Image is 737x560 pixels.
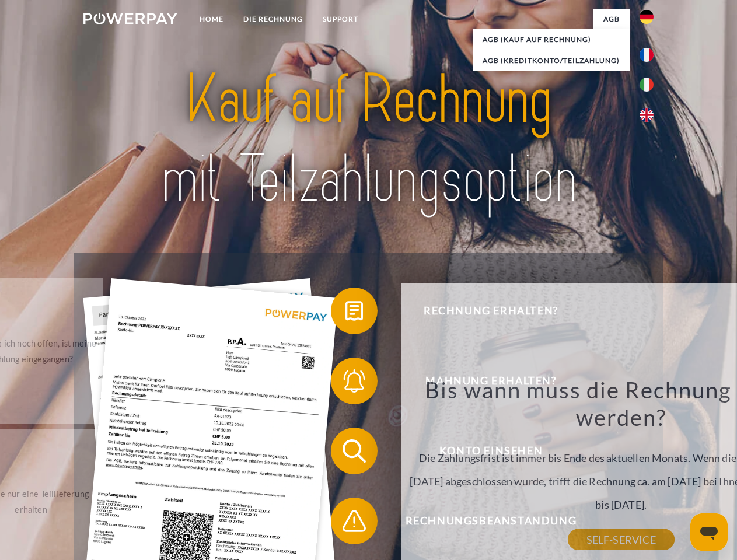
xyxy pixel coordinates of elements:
[331,428,634,474] button: Konto einsehen
[473,29,630,50] a: AGB (Kauf auf Rechnung)
[340,506,369,535] img: qb_warning.svg
[640,48,654,62] img: fr
[331,498,634,544] button: Rechnungsbeanstandung
[690,513,728,551] iframe: Schaltfläche zum Öffnen des Messaging-Fensters
[111,56,626,223] img: title-powerpay_de.svg
[233,9,313,30] a: DIE RECHNUNG
[593,9,630,30] a: agb
[640,108,654,122] img: en
[473,50,630,71] a: AGB (Kreditkonto/Teilzahlung)
[640,10,654,24] img: de
[640,78,654,92] img: it
[340,436,369,466] img: qb_search.svg
[313,9,368,30] a: SUPPORT
[568,529,675,550] a: SELF-SERVICE
[190,9,233,30] a: Home
[83,13,177,24] img: logo-powerpay-white.svg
